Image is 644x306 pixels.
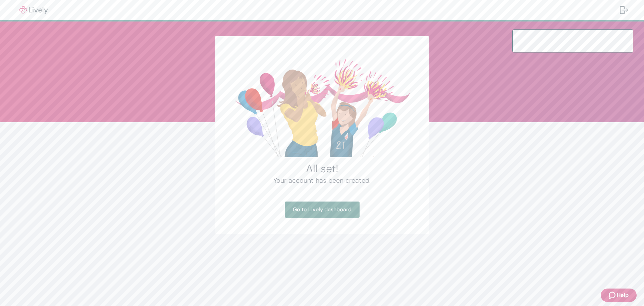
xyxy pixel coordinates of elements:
[601,289,637,302] button: Zendesk support iconHelp
[617,291,629,299] span: Help
[285,202,360,218] a: Go to Lively dashboard
[614,2,633,18] button: Log out
[231,162,413,175] h2: All set!
[609,291,617,299] svg: Zendesk support icon
[231,175,413,185] h4: Your account has been created.
[15,6,52,14] img: Lively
